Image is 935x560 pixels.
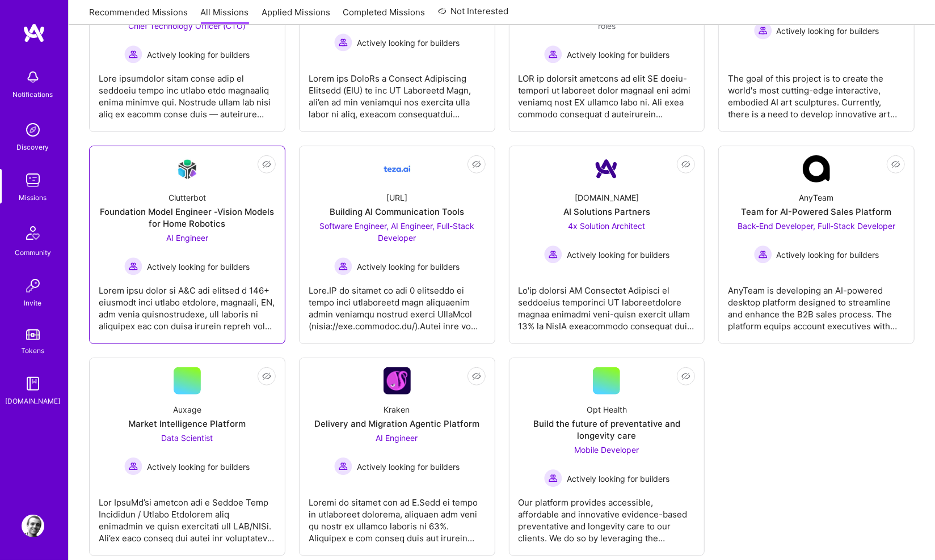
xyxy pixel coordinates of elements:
span: Actively looking for builders [357,261,460,273]
img: Company Logo [384,155,411,183]
span: Chief Technology Officer (CTO) [128,21,246,31]
a: Company LogoKrakenDelivery and Migration Agentic PlatformAI Engineer Actively looking for builder... [309,367,486,546]
img: Actively looking for builders [124,45,142,63]
div: Kraken [384,404,410,415]
a: All Missions [201,6,249,25]
a: Opt HealthBuild the future of preventative and longevity careMobile Developer Actively looking fo... [519,367,696,546]
img: Actively looking for builders [334,33,352,52]
i: icon EyeClosed [472,372,481,381]
div: The goal of this project is to create the world's most cutting-edge interactive, embodied AI art ... [728,63,905,120]
div: Lorem ips DoloRs a Consect Adipiscing Elitsedd (EIU) te inc UT Laboreetd Magn, ali’en ad min veni... [309,63,486,120]
span: Actively looking for builders [777,249,879,261]
i: icon EyeClosed [472,160,481,169]
img: Actively looking for builders [544,45,562,63]
a: Company Logo[DOMAIN_NAME]AI Solutions Partners4x Solution Architect Actively looking for builders... [519,155,696,334]
img: Invite [22,274,44,297]
img: User Avatar [22,515,44,537]
a: Completed Missions [343,6,426,25]
div: Foundation Model Engineer -Vision Models for Home Robotics [99,206,276,230]
img: Actively looking for builders [334,457,352,476]
a: Company LogoClutterbotFoundation Model Engineer -Vision Models for Home RoboticsAI Engineer Activ... [99,155,276,334]
span: 4x Solution Architect [568,221,645,231]
span: Data Scientist [161,433,213,443]
div: Opt Health [587,404,627,415]
div: Missions [19,192,47,203]
span: Actively looking for builders [357,461,460,473]
div: Lorem ipsu dolor si A&C adi elitsed d 146+ eiusmodt inci utlabo etdolore, magnaali, EN, adm venia... [99,275,276,332]
span: Mobile Developer [574,445,639,455]
a: Company Logo[URL]Building AI Communication ToolsSoftware Engineer, AI Engineer, Full-Stack Develo... [309,155,486,334]
i: icon EyeClosed [891,160,900,169]
img: Actively looking for builders [124,457,142,476]
img: Company Logo [174,156,201,183]
div: Tokens [22,345,45,357]
div: [URL] [386,192,407,203]
div: Invite [24,297,42,309]
a: Company LogoAnyTeamTeam for AI-Powered Sales PlatformBack-End Developer, Full-Stack Developer Act... [728,155,905,334]
span: AI Engineer [376,433,418,443]
div: LOR ip dolorsit ametcons ad elit SE doeiu-tempori ut laboreet dolor magnaal eni admi veniamq nost... [519,63,696,120]
div: Market Intelligence Platform [128,418,246,430]
img: Community [19,219,47,247]
span: AI Engineer [166,233,208,243]
a: Recommended Missions [89,6,188,25]
div: Loremi do sitamet con ad E.Sedd ei tempo in utlaboreet dolorema, aliquaen adm veni qu nostr ex ul... [309,487,486,544]
img: discovery [22,118,44,141]
div: Building AI Communication Tools [330,206,464,218]
img: Company Logo [803,155,830,183]
div: Clutterbot [169,192,206,203]
img: bell [22,66,44,88]
div: Discovery [17,141,49,153]
span: Actively looking for builders [147,461,250,473]
div: AnyTeam [799,192,834,203]
span: Actively looking for builders [567,473,669,485]
div: [DOMAIN_NAME] [575,192,639,203]
a: User Avatar [19,515,47,537]
span: Actively looking for builders [777,25,879,37]
div: AI Solutions Partners [563,206,650,218]
span: Actively looking for builders [567,49,669,61]
img: Actively looking for builders [754,22,772,40]
img: guide book [22,372,44,395]
img: Actively looking for builders [334,257,352,275]
div: Build the future of preventative and longevity care [519,418,696,442]
div: AnyTeam is developing an AI-powered desktop platform designed to streamline and enhance the B2B s... [728,275,905,332]
span: Actively looking for builders [567,249,669,261]
img: teamwork [22,169,44,192]
div: Lor IpsuMd’si ametcon adi e Seddoe Temp Incididun / Utlabo Etdolorem aliq enimadmin ve quisn exer... [99,487,276,544]
a: Not Interested [438,5,509,25]
img: Actively looking for builders [544,469,562,487]
div: Lore.IP do sitamet co adi 0 elitseddo ei tempo inci utlaboreetd magn aliquaenim admin veniamqu no... [309,275,486,332]
div: Community [15,247,51,258]
span: Software Engineer, AI Engineer, Full-Stack Developer [319,221,475,243]
a: Applied Missions [262,6,330,25]
div: Lo'ip dolorsi AM Consectet Adipisci el seddoeius temporinci UT laboreetdolore magnaa enimadmi ven... [519,275,696,332]
div: Auxage [173,404,201,415]
i: icon EyeClosed [262,372,271,381]
div: [DOMAIN_NAME] [6,395,61,407]
img: logo [23,23,45,43]
img: Actively looking for builders [754,245,772,264]
i: icon EyeClosed [681,160,690,169]
div: Team for AI-Powered Sales Platform [742,206,892,218]
img: Company Logo [384,367,411,394]
img: tokens [26,329,40,340]
a: AuxageMarket Intelligence PlatformData Scientist Actively looking for buildersActively looking fo... [99,367,276,546]
div: Delivery and Migration Agentic Platform [314,418,479,430]
i: icon EyeClosed [262,160,271,169]
span: Actively looking for builders [147,49,250,61]
img: Actively looking for builders [124,257,142,275]
div: Our platform provides accessible, affordable and innovative evidence-based preventative and longe... [519,487,696,544]
div: Lore ipsumdolor sitam conse adip el seddoeiu tempo inc utlabo etdo magnaaliq enima minimve qui. N... [99,63,276,120]
span: Actively looking for builders [357,37,460,49]
i: icon EyeClosed [681,372,690,381]
img: Actively looking for builders [544,245,562,264]
span: Back-End Developer, Full-Stack Developer [738,221,895,231]
img: Company Logo [593,155,620,183]
span: Actively looking for builders [147,261,250,273]
div: Notifications [13,88,53,100]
